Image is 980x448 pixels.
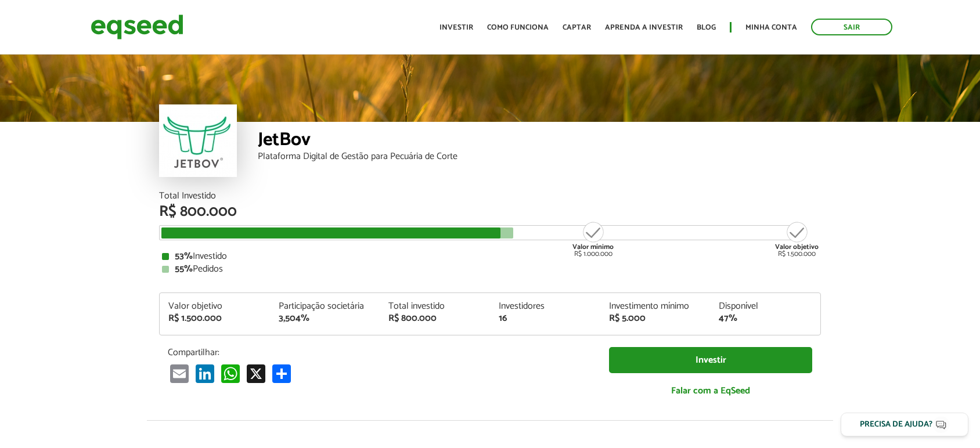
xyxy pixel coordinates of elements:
div: R$ 800.000 [388,314,481,323]
a: Sair [811,19,892,35]
strong: 53% [175,248,193,264]
a: Captar [563,24,591,31]
div: Valor objetivo [168,302,261,311]
div: Pedidos [162,265,818,274]
div: R$ 800.000 [159,204,821,219]
a: Aprenda a investir [605,24,683,31]
strong: Valor objetivo [775,241,819,252]
div: 47% [719,314,812,323]
div: Participação societária [279,302,372,311]
div: Investidores [499,302,592,311]
a: X [244,364,268,383]
div: 16 [499,314,592,323]
strong: Valor mínimo [572,241,614,252]
div: Investimento mínimo [609,302,702,311]
a: Email [168,364,191,383]
div: R$ 5.000 [609,314,702,323]
a: Investir [609,347,812,373]
div: R$ 1.500.000 [775,221,819,258]
a: Investir [439,24,473,31]
div: Disponível [719,302,812,311]
p: Compartilhar: [168,347,592,358]
div: Total Investido [159,192,821,201]
strong: 55% [175,261,193,277]
img: EqSeed [91,12,183,42]
div: R$ 1.500.000 [168,314,261,323]
a: Blog [697,24,716,31]
div: Investido [162,252,818,261]
a: Compartilhar [270,364,293,383]
a: Como funciona [487,24,549,31]
div: JetBov [258,131,821,152]
div: 3,504% [279,314,372,323]
a: Falar com a EqSeed [609,379,812,403]
a: LinkedIn [193,364,217,383]
a: Minha conta [745,24,797,31]
div: Total investido [388,302,481,311]
a: WhatsApp [219,364,242,383]
div: R$ 1.000.000 [571,221,615,258]
div: Plataforma Digital de Gestão para Pecuária de Corte [258,152,821,161]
